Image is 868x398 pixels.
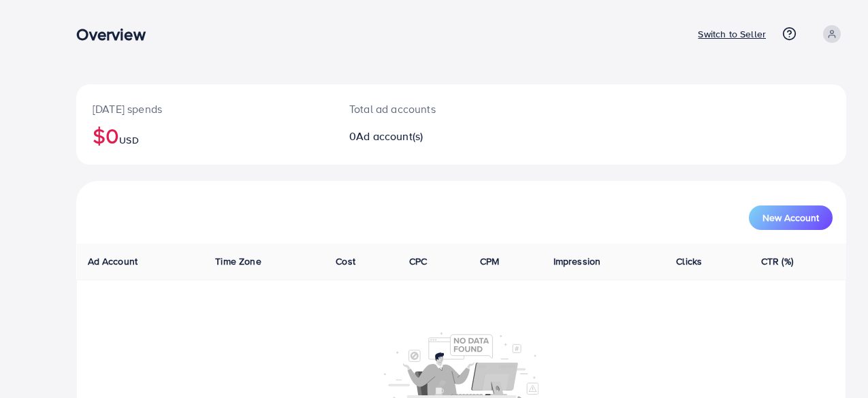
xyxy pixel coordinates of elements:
p: [DATE] spends [93,101,317,117]
span: Clicks [676,254,702,268]
button: New Account [749,205,833,230]
span: Impression [553,254,601,268]
span: Ad Account [88,254,138,268]
p: Switch to Seller [698,26,766,42]
span: New Account [762,213,819,222]
span: USD [119,133,138,147]
span: CPC [409,254,427,268]
p: Total ad accounts [349,101,509,117]
span: Time Zone [215,254,261,268]
span: CPM [480,254,499,268]
span: Cost [336,254,355,268]
span: Ad account(s) [356,129,423,144]
h2: 0 [349,130,509,143]
h2: $0 [93,122,317,148]
span: CTR (%) [761,254,793,268]
h3: Overview [76,24,156,44]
